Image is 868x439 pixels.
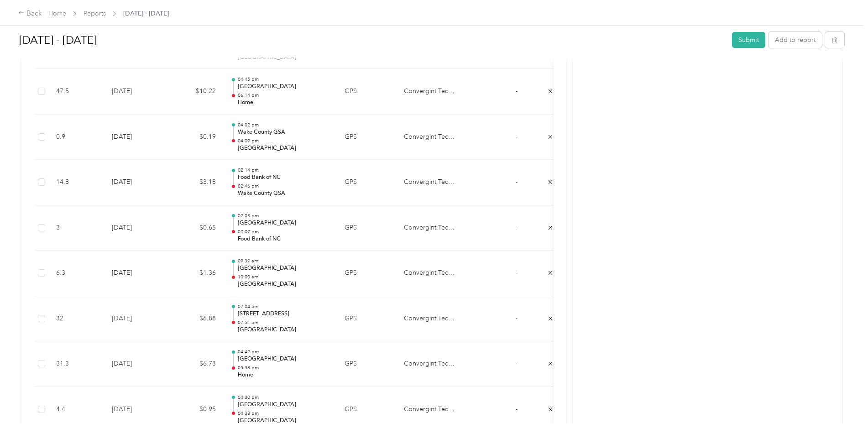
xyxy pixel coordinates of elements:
p: [GEOGRAPHIC_DATA] [238,83,330,91]
td: 47.5 [49,69,105,115]
a: Home [48,10,66,17]
td: GPS [337,251,397,296]
p: [GEOGRAPHIC_DATA] [238,219,330,227]
span: - [516,405,518,413]
td: [DATE] [105,160,168,205]
td: GPS [337,205,397,251]
td: $0.19 [168,115,223,160]
span: - [516,178,518,186]
p: 10:00 am [238,274,330,280]
p: 02:03 pm [238,213,330,219]
td: [DATE] [105,296,168,342]
p: 05:38 pm [238,365,330,371]
p: [GEOGRAPHIC_DATA] [238,355,330,363]
td: Convergint Technologies [397,115,465,160]
p: [GEOGRAPHIC_DATA] [238,326,330,334]
p: 07:51 am [238,319,330,326]
td: 32 [49,296,105,342]
td: 4.4 [49,387,105,433]
td: GPS [337,296,397,342]
td: Convergint Technologies [397,296,465,342]
p: Food Bank of NC [238,235,330,243]
td: $1.36 [168,251,223,296]
td: $6.88 [168,296,223,342]
td: Convergint Technologies [397,341,465,387]
p: 07:04 am [238,303,330,310]
td: GPS [337,341,397,387]
td: $6.73 [168,341,223,387]
td: 14.8 [49,160,105,205]
p: Food Bank of NC [238,173,330,182]
td: GPS [337,115,397,160]
td: Convergint Technologies [397,251,465,296]
td: $0.95 [168,387,223,433]
td: 3 [49,205,105,251]
td: Convergint Technologies [397,160,465,205]
span: - [516,360,518,367]
p: 04:30 pm [238,394,330,401]
td: [DATE] [105,69,168,115]
td: Convergint Technologies [397,387,465,433]
h1: Sep 1 - 30, 2025 [19,29,726,51]
td: 0.9 [49,115,105,160]
p: 04:38 pm [238,410,330,417]
p: 04:02 pm [238,122,330,128]
td: [DATE] [105,341,168,387]
td: GPS [337,387,397,433]
td: 31.3 [49,341,105,387]
div: Back [18,8,42,19]
td: [DATE] [105,387,168,433]
p: 04:45 pm [238,76,330,83]
td: GPS [337,160,397,205]
span: - [516,224,518,231]
td: $0.65 [168,205,223,251]
p: 04:49 pm [238,349,330,355]
td: 6.3 [49,251,105,296]
iframe: Everlance-gr Chat Button Frame [817,388,868,439]
span: [DATE] - [DATE] [123,9,169,18]
td: [DATE] [105,115,168,160]
p: Home [238,99,330,107]
p: Home [238,371,330,379]
p: 02:14 pm [238,167,330,173]
p: [GEOGRAPHIC_DATA] [238,417,330,425]
button: Submit [732,32,765,48]
p: [GEOGRAPHIC_DATA] [238,144,330,152]
span: - [516,314,518,322]
p: [STREET_ADDRESS] [238,310,330,318]
p: Wake County GSA [238,189,330,198]
span: - [516,269,518,277]
td: GPS [337,69,397,115]
p: [GEOGRAPHIC_DATA] [238,264,330,272]
p: 04:09 pm [238,138,330,144]
p: 06:14 pm [238,92,330,99]
span: - [516,87,518,95]
p: 02:46 pm [238,183,330,189]
a: Reports [84,10,106,17]
p: 09:39 am [238,258,330,264]
span: - [516,133,518,141]
td: Convergint Technologies [397,205,465,251]
p: [GEOGRAPHIC_DATA] [238,401,330,409]
td: $10.22 [168,69,223,115]
td: [DATE] [105,205,168,251]
td: Convergint Technologies [397,69,465,115]
td: $3.18 [168,160,223,205]
td: [DATE] [105,251,168,296]
button: Add to report [769,32,822,48]
p: 02:07 pm [238,229,330,235]
p: [GEOGRAPHIC_DATA] [238,280,330,288]
p: Wake County GSA [238,128,330,136]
